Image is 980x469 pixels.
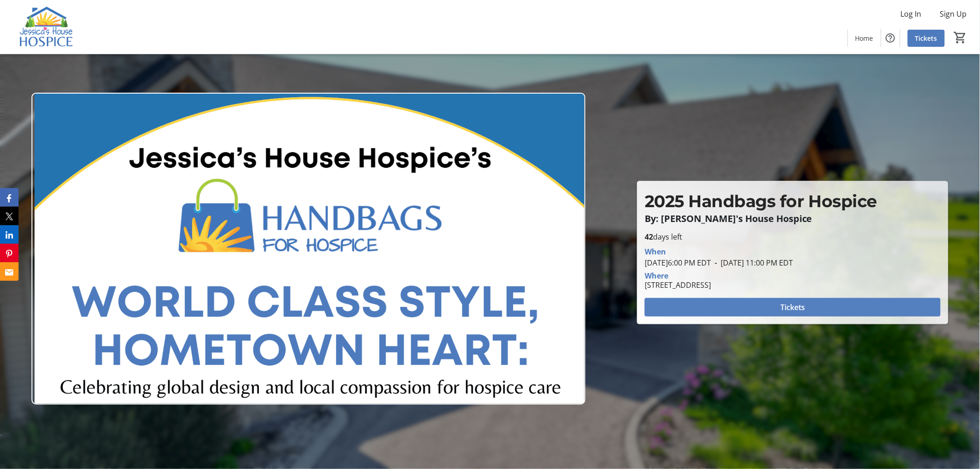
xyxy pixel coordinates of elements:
[952,29,969,46] button: Cart
[908,30,945,47] a: Tickets
[881,29,900,47] button: Help
[893,6,929,21] button: Log In
[711,258,793,268] span: [DATE] 11:00 PM EDT
[645,246,666,257] div: When
[901,8,922,19] span: Log In
[940,8,967,19] span: Sign Up
[645,214,941,224] p: By: [PERSON_NAME]'s House Hospice
[645,191,878,211] span: 2025 Handbags for Hospice
[711,258,721,268] span: -
[848,30,881,47] a: Home
[645,232,653,242] span: 42
[645,279,711,291] div: [STREET_ADDRESS]
[780,302,805,313] span: Tickets
[855,33,873,43] span: Home
[645,298,941,317] button: Tickets
[645,272,668,279] div: Where
[645,258,711,268] span: [DATE] 6:00 PM EDT
[6,4,88,50] img: Jessica's House Hospice's Logo
[31,93,585,405] img: Campaign CTA Media Photo
[933,6,974,21] button: Sign Up
[645,231,941,242] p: days left
[915,33,937,43] span: Tickets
